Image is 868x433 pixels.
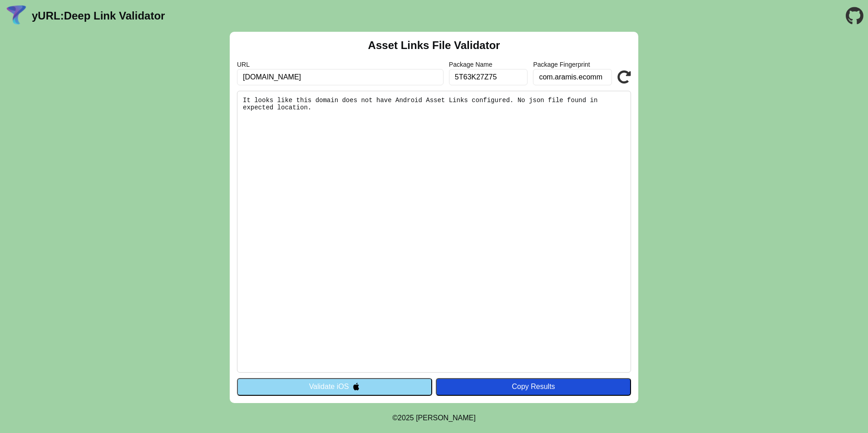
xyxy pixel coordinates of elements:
[533,69,612,85] input: Optional
[352,383,360,390] img: appleIcon.svg
[237,378,432,395] button: Validate iOS
[237,91,631,373] pre: It looks like this domain does not have Android Asset Links configured. No json file found in exp...
[5,4,28,28] img: yURL Logo
[440,383,626,391] div: Copy Results
[449,69,528,85] input: Optional
[237,69,444,85] input: Required
[32,10,165,22] a: yURL:Deep Link Validator
[449,61,528,68] label: Package Name
[416,414,476,422] a: Michael Ibragimchayev's Personal Site
[237,61,444,68] label: URL
[398,414,414,422] span: 2025
[436,378,631,395] button: Copy Results
[533,61,612,68] label: Package Fingerprint
[368,39,500,52] h2: Asset Links File Validator
[392,403,475,433] footer: ©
